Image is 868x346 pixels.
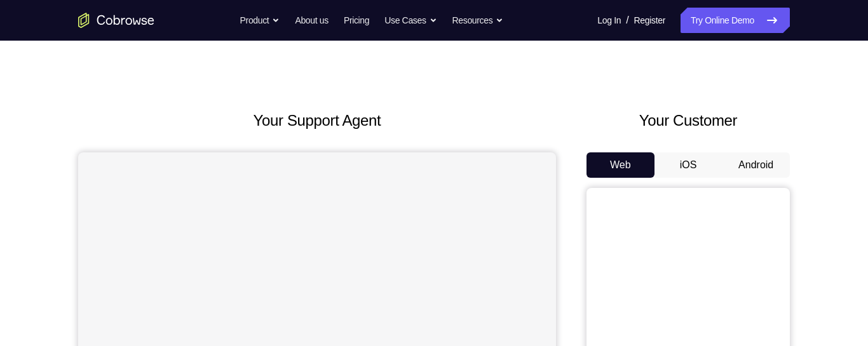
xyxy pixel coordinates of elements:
[452,8,504,33] button: Resources
[78,13,154,28] a: Go to the home page
[78,109,556,132] h2: Your Support Agent
[384,8,437,33] button: Use Cases
[295,8,328,33] a: About us
[681,8,790,33] a: Try Online Demo
[344,8,369,33] a: Pricing
[634,8,665,33] a: Register
[587,152,654,178] button: Web
[240,8,280,33] button: Product
[722,152,790,178] button: Android
[654,152,722,178] button: iOS
[626,13,628,28] span: /
[587,109,790,132] h2: Your Customer
[597,8,621,33] a: Log In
